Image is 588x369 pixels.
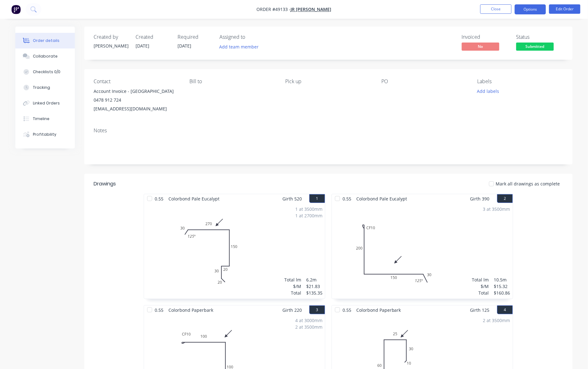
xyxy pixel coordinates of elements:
[136,34,170,40] div: Created
[462,34,509,40] div: Invoiced
[497,306,513,314] button: 4
[15,111,75,127] button: Timeline
[472,276,489,283] div: Total lm
[152,194,166,203] span: 0.55
[15,64,75,80] button: Checklists 0/0
[284,276,301,283] div: Total lm
[136,43,149,49] span: [DATE]
[282,194,302,203] span: Girth 520
[152,306,166,315] span: 0.55
[332,203,513,299] div: 0CF1020015030125º3 at 3500mmTotal lm$/MTotal10.5m$15.32$160.86
[257,7,291,13] span: Order #49133 -
[549,4,580,14] button: Edit Order
[494,290,510,296] div: $160.86
[282,306,302,315] span: Girth 220
[354,306,404,315] span: Colorbond Paperbark
[94,43,128,49] div: [PERSON_NAME]
[219,43,262,51] button: Add team member
[33,53,58,59] div: Collaborate
[470,306,490,315] span: Girth 125
[15,48,75,64] button: Collaborate
[497,194,513,203] button: 2
[515,4,546,14] button: Options
[33,69,60,75] div: Checklists 0/0
[354,194,410,203] span: Colorbond Pale Eucalypt
[94,87,179,96] div: Account Invoice - [GEOGRAPHIC_DATA]
[494,276,510,283] div: 10.5m
[33,132,56,137] div: Profitability
[381,78,467,84] div: PO
[477,78,563,84] div: Labels
[474,87,503,95] button: Add labels
[309,194,325,203] button: 1
[470,194,490,203] span: Girth 390
[216,43,262,51] button: Add team member
[15,127,75,142] button: Profitability
[178,34,212,40] div: Required
[291,7,332,13] a: JR [PERSON_NAME]
[33,85,50,90] div: Tracking
[306,276,322,283] div: 6.2m
[144,203,325,299] div: 030270150203020125º1 at 3500mm1 at 2700mmTotal lm$/MTotal6.2m$21.83$135.35
[340,194,354,203] span: 0.55
[33,116,49,122] div: Timeline
[94,180,116,188] div: Drawings
[166,194,222,203] span: Colorbond Pale Eucalypt
[166,306,216,315] span: Colorbond Paperbark
[295,324,322,330] div: 2 at 3500mm
[483,317,510,324] div: 2 at 3500mm
[309,306,325,314] button: 3
[189,78,275,84] div: Bill to
[94,96,179,104] div: 0478 912 724
[516,43,554,50] span: Submitted
[33,100,60,106] div: Linked Orders
[33,38,59,43] div: Order details
[472,283,489,290] div: $/M
[462,43,499,50] span: No
[472,290,489,296] div: Total
[284,283,301,290] div: $/M
[94,128,563,134] div: Notes
[295,212,322,219] div: 1 at 2700mm
[480,4,512,14] button: Close
[284,290,301,296] div: Total
[306,290,322,296] div: $135.35
[496,180,560,187] span: Mark all drawings as complete
[286,78,371,84] div: Pick up
[94,104,179,113] div: [EMAIL_ADDRESS][DOMAIN_NAME]
[15,80,75,95] button: Tracking
[94,34,128,40] div: Created by
[483,206,510,212] div: 3 at 3500mm
[219,34,282,40] div: Assigned to
[94,87,179,113] div: Account Invoice - [GEOGRAPHIC_DATA]0478 912 724[EMAIL_ADDRESS][DOMAIN_NAME]
[494,283,510,290] div: $15.32
[295,317,322,324] div: 4 at 3000mm
[516,34,563,40] div: Status
[306,283,322,290] div: $21.83
[15,95,75,111] button: Linked Orders
[94,78,179,84] div: Contact
[340,306,354,315] span: 0.55
[11,5,21,14] img: Factory
[295,206,322,212] div: 1 at 3500mm
[178,43,191,49] span: [DATE]
[516,43,554,52] button: Submitted
[15,33,75,48] button: Order details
